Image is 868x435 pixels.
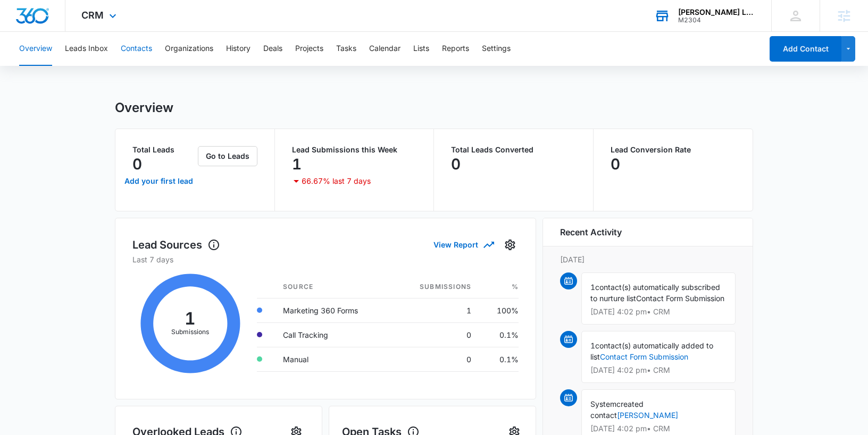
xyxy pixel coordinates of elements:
[560,254,736,265] p: [DATE]
[482,32,511,66] button: Settings
[590,341,713,361] span: contact(s) automatically added to list
[590,341,595,350] span: 1
[560,226,622,238] h6: Recent Activity
[600,352,688,361] a: Contact Form Submission
[451,156,461,173] p: 0
[295,32,323,66] button: Projects
[392,322,480,347] td: 0
[81,10,104,21] span: CRM
[302,177,371,185] p: 66.67% last 7 days
[480,276,519,298] th: %
[590,308,727,315] p: [DATE] 4:02 pm • CRM
[590,425,727,432] p: [DATE] 4:02 pm • CRM
[122,168,196,194] a: Add your first lead
[590,399,644,420] span: created contact
[132,254,519,265] p: Last 7 days
[451,146,576,153] p: Total Leads Converted
[369,32,400,66] button: Calendar
[274,276,392,298] th: Source
[165,32,213,66] button: Organizations
[770,36,841,62] button: Add Contact
[292,146,417,153] p: Lead Submissions this Week
[590,283,720,303] span: contact(s) automatically subscribed to nurture list
[611,156,620,173] p: 0
[678,16,756,24] div: account id
[480,347,519,371] td: 0.1%
[198,146,257,166] button: Go to Leads
[590,366,727,374] p: [DATE] 4:02 pm • CRM
[132,146,196,153] p: Total Leads
[274,347,392,371] td: Manual
[392,276,480,298] th: Submissions
[336,32,356,66] button: Tasks
[132,156,142,173] p: 0
[132,237,220,253] h1: Lead Sources
[590,283,595,292] span: 1
[274,322,392,347] td: Call Tracking
[617,411,678,420] a: [PERSON_NAME]
[678,8,756,16] div: account name
[263,32,282,66] button: Deals
[502,236,519,253] button: Settings
[226,32,251,66] button: History
[413,32,429,66] button: Lists
[590,399,616,408] span: System
[611,146,736,153] p: Lead Conversion Rate
[65,32,108,66] button: Leads Inbox
[442,32,469,66] button: Reports
[198,151,257,160] a: Go to Leads
[392,347,480,371] td: 0
[392,298,480,322] td: 1
[480,322,519,347] td: 0.1%
[274,298,392,322] td: Marketing 360 Forms
[480,298,519,322] td: 100%
[121,32,152,66] button: Contacts
[115,100,173,116] h1: Overview
[292,156,302,173] p: 1
[636,294,724,303] span: Contact Form Submission
[433,235,493,254] button: View Report
[19,32,52,66] button: Overview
